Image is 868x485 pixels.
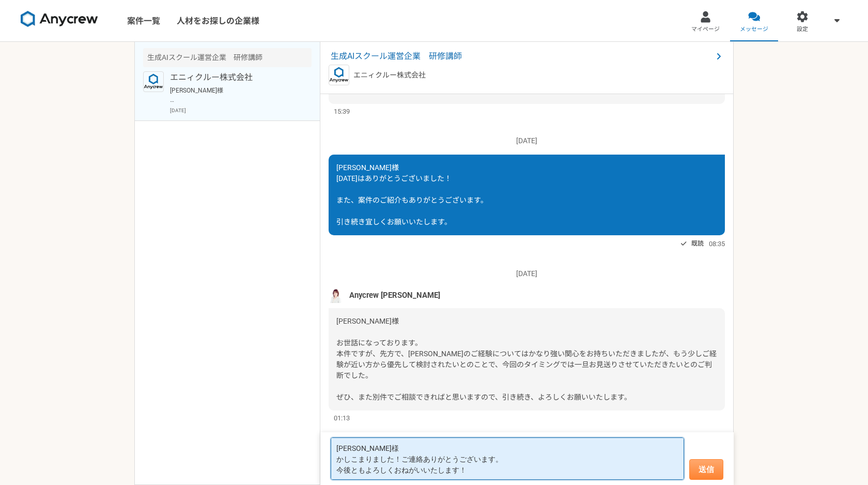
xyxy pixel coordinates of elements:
span: 設定 [797,25,808,34]
span: 08:35 [709,239,725,249]
p: [PERSON_NAME]様 お世話になっております。 本件ですが、先方で、[PERSON_NAME]のご経験についてはかなり強い関心をお持ちいただきましたが、もう少しご経験が近い方から優先して... [170,86,298,104]
p: [DATE] [329,268,725,279]
button: 送信 [689,459,723,480]
textarea: [PERSON_NAME]様 かしこまりました！ご連絡ありがとうございます。 今後ともよろしくおねがいいたします！ [331,437,684,480]
span: マイページ [691,25,720,34]
p: エニィクルー株式会社 [170,71,298,84]
img: %E5%90%8D%E7%A7%B0%E6%9C%AA%E8%A8%AD%E5%AE%9A%E3%81%AE%E3%83%87%E3%82%B6%E3%82%A4%E3%83%B3__3_.png [329,287,344,303]
p: [DATE] [170,107,312,114]
img: 8DqYSo04kwAAAAASUVORK5CYII= [21,11,98,27]
span: メッセージ [740,25,768,34]
span: 15:39 [334,107,350,116]
p: [DATE] [329,135,725,146]
span: 生成AIスクール運営企業 研修講師 [331,50,712,63]
span: 01:13 [334,413,350,423]
img: logo_text_blue_01.png [329,65,349,85]
span: [PERSON_NAME]様 お世話になっております。 本件ですが、先方で、[PERSON_NAME]のご経験についてはかなり強い関心をお持ちいただきましたが、もう少しご経験が近い方から優先して... [336,317,717,401]
img: logo_text_blue_01.png [143,71,164,92]
span: 既読 [691,237,704,250]
div: 生成AIスクール運営企業 研修講師 [143,48,312,67]
p: エニィクルー株式会社 [353,70,426,81]
span: [PERSON_NAME]様 [DATE]はありがとうございました！ また、案件のご紹介もありがとうございます。 引き続き宜しくお願いいたします。 [336,163,488,226]
span: Anycrew [PERSON_NAME] [349,290,440,301]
